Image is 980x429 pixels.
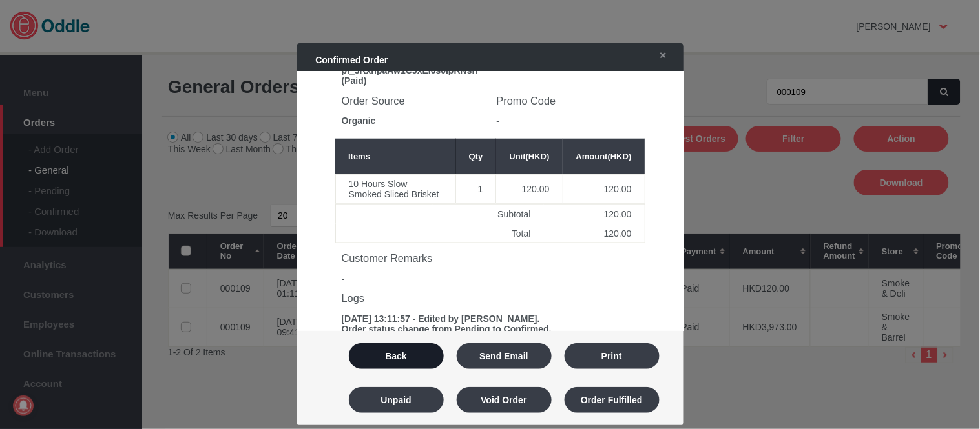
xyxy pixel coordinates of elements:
td: 1 [455,175,496,204]
td: 120.00 [544,224,645,243]
span: HKD [610,152,629,161]
div: - [342,274,639,284]
h3: Logs [342,292,639,304]
button: Print [565,343,660,369]
td: 10 Hours Slow Smoked Sliced Brisket [335,175,455,204]
th: Qty [455,139,496,174]
td: 120.00 [544,205,645,224]
th: Unit( ) [496,139,563,174]
button: Unpaid [349,387,444,413]
td: 120.00 [496,175,563,204]
div: Organic [342,115,484,126]
button: Send Email [457,343,552,369]
div: [DATE] 13:11:57 - Edited by [PERSON_NAME]. Order status change from Pending to Confirmed. [DATE] ... [342,314,639,427]
th: Items [335,139,455,174]
td: 120.00 [563,175,645,204]
div: (Paid) [342,75,484,86]
div: Confirmed Order [303,48,640,72]
div: - [497,115,639,126]
button: Void Order [457,387,552,413]
button: Back [349,343,444,369]
h3: Promo Code [497,95,639,107]
h3: Order Source [342,95,484,107]
td: Total [433,224,544,243]
td: Subtotal [433,205,544,224]
span: HKD [528,152,547,161]
a: ✕ [647,44,674,67]
button: Order Fulfilled [565,387,660,413]
th: Amount( ) [563,139,645,174]
h3: Customer Remarks [342,252,639,264]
